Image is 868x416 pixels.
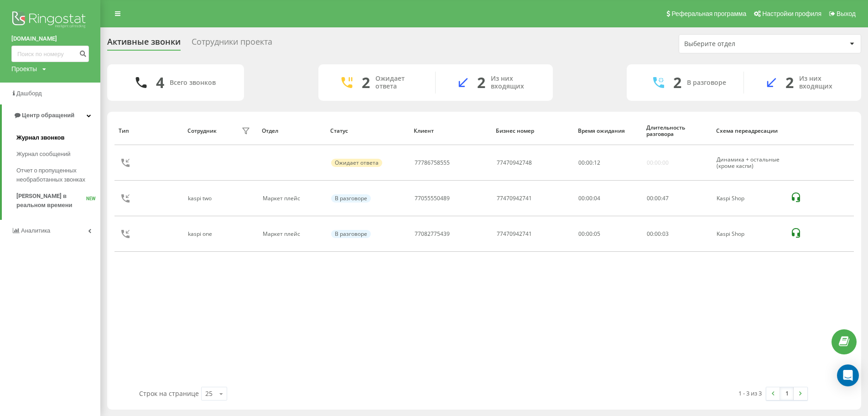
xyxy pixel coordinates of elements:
[205,389,213,398] div: 25
[16,133,64,142] span: Журнал звонков
[647,194,653,202] span: 00
[415,160,450,166] div: 77786758555
[16,130,100,146] a: Журнал звонков
[330,128,405,134] div: Статус
[594,159,600,166] span: 12
[331,194,371,203] div: В разговоре
[717,156,780,170] div: Динамика + остальные (кроме каспи)
[662,230,669,238] span: 03
[837,364,859,386] div: Open Intercom Messenger
[16,188,100,213] a: [PERSON_NAME] в реальном времениNEW
[331,159,382,167] div: Ожидает ответа
[262,128,322,134] div: Отдел
[785,74,794,91] div: 2
[263,231,321,237] div: Маркет плейс
[762,10,821,17] span: Настройки профиля
[497,195,532,202] div: 77470942741
[11,34,89,43] a: [DOMAIN_NAME]
[578,160,600,166] div: : :
[192,37,272,51] div: Сотрудники проекта
[16,146,100,162] a: Журнал сообщений
[11,46,89,62] input: Поиск по номеру
[647,195,669,202] div: : :
[375,75,421,90] div: Ожидает ответа
[738,389,762,398] div: 1 - 3 из 3
[188,231,214,237] div: kaspi one
[655,230,661,238] span: 00
[578,231,637,237] div: 00:00:05
[362,74,370,91] div: 2
[187,128,217,134] div: Сотрудник
[331,230,371,238] div: В разговоре
[586,159,593,166] span: 00
[687,79,726,87] div: В разговоре
[139,389,199,398] span: Строк на странице
[16,90,42,97] span: Дашборд
[11,64,37,73] div: Проекты
[2,104,100,126] a: Центр обращений
[496,128,569,134] div: Бизнес номер
[655,194,661,202] span: 00
[21,227,50,234] span: Аналитика
[107,37,181,51] div: Активные звонки
[837,10,856,17] span: Выход
[673,74,681,91] div: 2
[578,159,585,166] span: 00
[156,74,164,91] div: 4
[646,125,707,138] div: Длительность разговора
[263,195,321,202] div: Маркет плейс
[491,75,539,90] div: Из них входящих
[684,40,793,48] div: Выберите отдел
[11,9,89,32] img: Ringostat logo
[662,194,669,202] span: 47
[414,128,487,134] div: Клиент
[16,162,100,188] a: Отчет о пропущенных необработанных звонках
[717,195,780,202] div: Kaspi Shop
[22,112,74,119] span: Центр обращений
[16,150,70,159] span: Журнал сообщений
[799,75,847,90] div: Из них входящих
[717,231,780,237] div: Kaspi Shop
[497,231,532,237] div: 77470942741
[578,128,638,134] div: Время ожидания
[16,192,86,210] span: [PERSON_NAME] в реальном времени
[188,195,214,202] div: kaspi two
[497,160,532,166] div: 77470942748
[716,128,781,134] div: Схема переадресации
[415,231,450,237] div: 77082775439
[647,230,653,238] span: 00
[170,79,216,87] div: Всего звонков
[647,231,669,237] div: : :
[671,10,746,17] span: Реферальная программа
[780,387,794,400] a: 1
[119,128,178,134] div: Тип
[415,195,450,202] div: 77055550489
[16,166,96,184] span: Отчет о пропущенных необработанных звонках
[578,195,637,202] div: 00:00:04
[647,160,669,166] div: 00:00:00
[477,74,485,91] div: 2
